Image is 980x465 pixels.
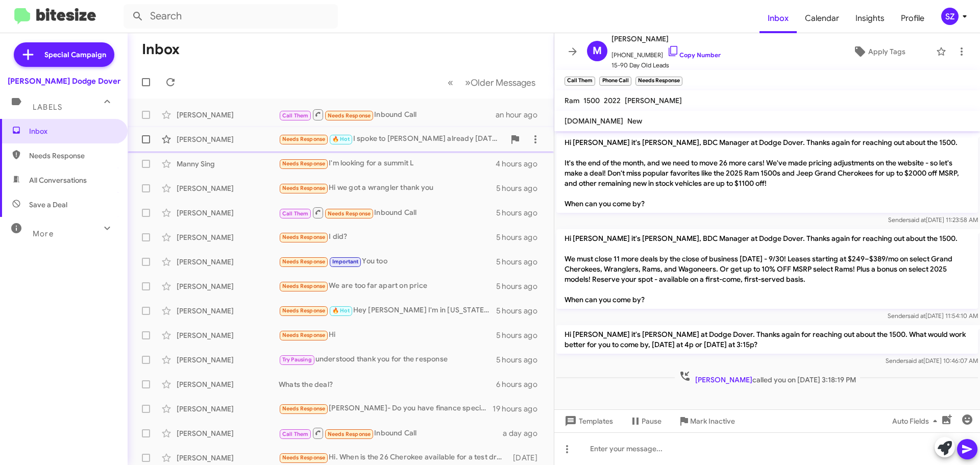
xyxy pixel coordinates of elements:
[556,325,978,354] p: Hi [PERSON_NAME] it's [PERSON_NAME] at Dodge Dover. Thanks again for reaching out about the 1500....
[690,412,735,430] span: Mark Inactive
[565,116,623,126] span: [DOMAIN_NAME]
[282,307,326,314] span: Needs Response
[124,4,338,29] input: Search
[908,312,925,320] span: said at
[279,354,496,365] div: understood thank you for the response
[797,4,847,33] a: Calendar
[177,404,279,414] div: [PERSON_NAME]
[695,375,752,384] span: [PERSON_NAME]
[33,229,54,238] span: More
[884,412,949,430] button: Auto Fields
[442,72,459,93] button: Previous
[282,332,326,338] span: Needs Response
[459,72,542,93] button: Next
[611,45,721,60] span: [PHONE_NUMBER]
[279,427,503,439] div: Inbound Call
[496,208,546,218] div: 5 hours ago
[282,234,326,240] span: Needs Response
[29,200,67,210] span: Save a Deal
[332,136,350,142] span: 🔥 Hot
[503,428,546,438] div: a day ago
[142,41,180,58] h1: Inbox
[496,379,546,389] div: 6 hours ago
[279,133,505,145] div: I spoke to [PERSON_NAME] already [DATE]. We agreed that [DATE] afternoon would be best
[33,103,62,112] span: Labels
[282,405,326,412] span: Needs Response
[886,357,978,364] span: Sender [DATE] 10:46:07 AM
[177,330,279,340] div: [PERSON_NAME]
[496,330,546,340] div: 5 hours ago
[893,4,933,33] a: Profile
[847,4,893,33] a: Insights
[282,454,326,461] span: Needs Response
[556,229,978,309] p: Hi [PERSON_NAME] it's [PERSON_NAME], BDC Manager at Dodge Dover. Thanks again for reaching out ab...
[279,231,496,243] div: I did?
[565,77,595,86] small: Call Them
[279,108,496,121] div: Inbound Call
[177,281,279,291] div: [PERSON_NAME]
[177,232,279,242] div: [PERSON_NAME]
[328,431,371,437] span: Needs Response
[941,8,959,25] div: SZ
[496,232,546,242] div: 5 hours ago
[496,281,546,291] div: 5 hours ago
[44,50,106,60] span: Special Campaign
[625,96,682,105] span: [PERSON_NAME]
[888,216,978,224] span: Sender [DATE] 11:23:58 AM
[279,403,493,414] div: [PERSON_NAME]- Do you have finance specials on 25 or 26 1500 models - 0%apr 60 or 72?
[554,412,621,430] button: Templates
[675,370,860,385] span: called you on [DATE] 3:18:19 PM
[328,210,371,217] span: Needs Response
[29,151,116,161] span: Needs Response
[332,307,350,314] span: 🔥 Hot
[14,42,114,67] a: Special Campaign
[279,305,496,316] div: Hey [PERSON_NAME] I'm in [US_STATE] for parents weekend! Let's talk [DATE]. Thx
[177,428,279,438] div: [PERSON_NAME]
[279,452,508,463] div: Hi. When is the 26 Cherokee available for a test drive?
[583,96,600,105] span: 1500
[177,134,279,144] div: [PERSON_NAME]
[496,110,546,120] div: an hour ago
[496,183,546,193] div: 5 hours ago
[604,96,621,105] span: 2022
[279,329,496,341] div: Hi
[933,8,969,25] button: SZ
[642,412,661,430] span: Pause
[593,43,602,59] span: M
[177,379,279,389] div: [PERSON_NAME]
[667,51,721,59] a: Copy Number
[282,283,326,289] span: Needs Response
[493,404,546,414] div: 19 hours ago
[279,379,496,389] div: Whats the deal?
[556,133,978,213] p: Hi [PERSON_NAME] it's [PERSON_NAME], BDC Manager at Dodge Dover. Thanks again for reaching out ab...
[177,257,279,267] div: [PERSON_NAME]
[29,175,87,185] span: All Conversations
[465,76,471,89] span: »
[279,158,496,169] div: I'm looking for a summit L
[177,159,279,169] div: Manny Sing
[282,431,309,437] span: Call Them
[496,355,546,365] div: 5 hours ago
[177,355,279,365] div: [PERSON_NAME]
[635,77,682,86] small: Needs Response
[282,185,326,191] span: Needs Response
[496,306,546,316] div: 5 hours ago
[892,412,941,430] span: Auto Fields
[868,42,905,61] span: Apply Tags
[565,96,579,105] span: Ram
[177,453,279,463] div: [PERSON_NAME]
[282,210,309,217] span: Call Them
[279,206,496,219] div: Inbound Call
[282,160,326,167] span: Needs Response
[908,216,926,224] span: said at
[282,258,326,265] span: Needs Response
[759,4,797,33] a: Inbox
[177,208,279,218] div: [PERSON_NAME]
[562,412,613,430] span: Templates
[508,453,546,463] div: [DATE]
[448,76,453,89] span: «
